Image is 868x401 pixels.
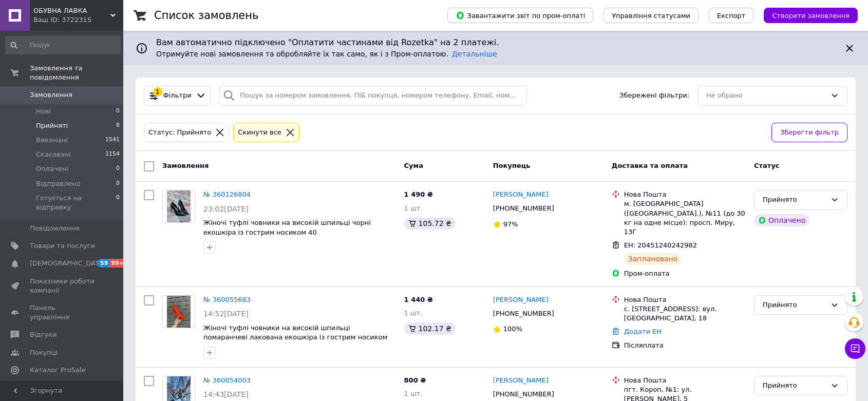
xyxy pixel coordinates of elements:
[612,162,688,169] span: Доставка та оплата
[33,15,123,25] div: Ваш ID: 3722315
[845,338,865,359] button: Чат з покупцем
[493,190,549,200] a: [PERSON_NAME]
[30,224,80,233] span: Повідомлення
[105,136,120,145] span: 1541
[116,121,120,130] span: 8
[36,121,68,130] span: Прийняті
[763,300,826,311] div: Прийнято
[203,219,371,236] a: Жіночі туфлі човники на високій шпильці чорні екошкіра із гострим носиком 40
[236,127,284,138] div: Cкинути все
[203,205,249,213] span: 23:02[DATE]
[203,310,249,318] span: 14:52[DATE]
[612,12,690,20] span: Управління статусами
[116,179,120,188] span: 0
[404,322,456,335] div: 102.17 ₴
[404,162,423,169] span: Cума
[493,162,531,169] span: Покупець
[503,220,518,228] span: 97%
[404,217,456,230] div: 105.72 ₴
[624,328,662,335] a: Додати ЕН
[203,390,249,398] span: 14:43[DATE]
[624,376,746,385] div: Нова Пошта
[33,6,110,15] span: ОБУВНА ЛАВКА
[98,259,109,268] span: 59
[447,8,593,23] button: Завантажити звіт по пром-оплаті
[30,303,95,322] span: Панель управління
[116,164,120,174] span: 0
[36,179,81,188] span: Відправлено
[156,37,835,49] span: Вам автоматично підключено "Оплатити частинами від Rozetka" на 2 платежі.
[404,296,433,303] span: 1 440 ₴
[753,11,858,19] a: Створити замовлення
[717,12,746,20] span: Експорт
[493,295,549,305] a: [PERSON_NAME]
[162,162,209,169] span: Замовлення
[162,190,195,223] a: Фото товару
[754,162,780,169] span: Статус
[30,90,72,100] span: Замовлення
[167,190,191,222] img: Фото товару
[763,380,826,391] div: Прийнято
[203,190,251,198] a: № 360126804
[763,195,826,205] div: Прийнято
[30,366,85,375] span: Каталог ProSale
[764,8,858,23] button: Створити замовлення
[624,241,697,249] span: ЕН: 20451240242982
[203,296,251,303] a: № 360055683
[624,190,746,199] div: Нова Пошта
[771,123,847,143] button: Зберегти фільтр
[706,90,826,101] div: Не обрано
[5,36,121,54] input: Пошук
[624,341,746,350] div: Післяплата
[709,8,754,23] button: Експорт
[772,12,850,20] span: Створити замовлення
[36,194,116,212] span: Готується на відправку
[404,309,423,317] span: 1 шт.
[404,390,423,397] span: 1 шт.
[203,324,387,351] a: Жіночі туфлі човники на високій шпильці помаранчеві лакована екошкіра із гострим носиком 39
[404,190,433,198] span: 1 490 ₴
[30,64,123,82] span: Замовлення та повідомлення
[105,150,120,159] span: 1154
[456,11,585,20] span: Завантажити звіт по пром-оплаті
[30,241,95,251] span: Товари та послуги
[452,50,497,58] a: Детальніше
[624,199,746,237] div: м. [GEOGRAPHIC_DATA] ([GEOGRAPHIC_DATA].), №11 (до 30 кг на одне місце): просп. Миру, 13Г
[30,330,56,339] span: Відгуки
[203,376,251,384] a: № 360054003
[153,87,162,97] div: 1
[30,277,95,295] span: Показники роботи компанії
[163,91,192,101] span: Фільтри
[219,86,527,106] input: Пошук за номером замовлення, ПІБ покупця, номером телефону, Email, номером накладної
[780,127,839,138] span: Зберегти фільтр
[30,348,58,357] span: Покупці
[404,376,426,384] span: 800 ₴
[30,259,106,268] span: [DEMOGRAPHIC_DATA]
[36,107,51,116] span: Нові
[116,107,120,116] span: 0
[404,204,423,212] span: 1 шт.
[754,214,809,226] div: Оплачено
[154,9,258,22] h1: Список замовлень
[36,136,68,145] span: Виконані
[603,8,699,23] button: Управління статусами
[36,164,68,174] span: Оплачені
[162,295,195,328] a: Фото товару
[493,390,554,398] span: [PHONE_NUMBER]
[146,127,213,138] div: Статус: Прийнято
[493,310,554,317] span: [PHONE_NUMBER]
[624,295,746,304] div: Нова Пошта
[624,304,746,323] div: с. [STREET_ADDRESS]: вул. [GEOGRAPHIC_DATA], 18
[167,296,191,328] img: Фото товару
[116,194,120,212] span: 0
[493,204,554,212] span: [PHONE_NUMBER]
[503,325,522,333] span: 100%
[619,91,689,101] span: Збережені фільтри:
[624,253,682,265] div: Заплановано
[156,50,497,58] span: Отримуйте нові замовлення та обробляйте їх так само, як і з Пром-оплатою.
[109,259,126,268] span: 99+
[493,376,549,386] a: [PERSON_NAME]
[624,269,746,278] div: Пром-оплата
